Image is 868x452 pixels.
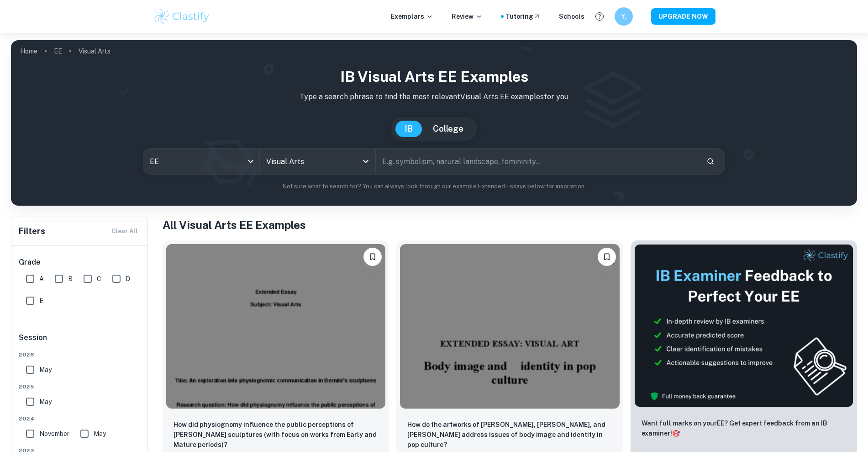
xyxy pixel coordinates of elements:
a: Schools [559,11,584,21]
button: Help and Feedback [592,9,607,24]
button: College [424,121,473,137]
span: 🎯 [672,430,680,437]
p: Review [452,11,483,21]
p: Not sure what to search for? You can always look through our example Extended Essays below for in... [18,182,850,191]
p: Visual Arts [79,46,110,56]
button: UPGRADE NOW [651,8,715,25]
span: May [39,365,52,375]
span: 2026 [19,351,141,359]
button: Y. [615,7,633,26]
h6: Filters [19,225,45,238]
span: D [126,274,130,284]
span: 2024 [19,415,141,423]
h6: Session [19,332,141,351]
p: How do the artworks of Jenny Saville, Mike Winkelmann, and John Currin address issues of body ima... [407,420,612,450]
p: How did physiognomy influence the public perceptions of Gian Lorenzo Bernini’s sculptures (with f... [174,420,378,450]
span: C [97,274,101,284]
button: IB [395,121,422,137]
h1: All Visual Arts EE Examples [163,217,857,233]
a: Home [20,45,37,58]
img: profile cover [11,40,857,206]
button: Open [359,155,372,168]
img: Visual Arts EE example thumbnail: How did physiognomy influence the public [166,244,385,409]
img: Thumbnail [634,244,853,407]
div: EE [143,149,259,174]
span: 2025 [19,383,141,391]
img: Clastify logo [153,7,211,26]
p: Exemplars [391,11,433,21]
button: Bookmark [598,248,616,266]
input: E.g. symbolism, natural landscape, femininity... [376,149,699,174]
button: Search [703,154,718,169]
button: Bookmark [363,248,382,266]
span: B [68,274,73,284]
span: A [39,274,44,284]
a: EE [54,45,62,58]
p: Type a search phrase to find the most relevant Visual Arts EE examples for you [18,91,850,102]
span: November [39,429,69,439]
h6: Y. [618,11,629,21]
img: Visual Arts EE example thumbnail: How do the artworks of Jenny Saville, Mi [400,244,619,409]
span: E [39,296,43,306]
h6: Grade [19,257,141,268]
h1: IB Visual Arts EE examples [18,66,850,88]
a: Tutoring [505,11,541,21]
p: Want full marks on your EE ? Get expert feedback from an IB examiner! [642,418,846,438]
span: May [39,397,52,407]
span: May [94,429,106,439]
